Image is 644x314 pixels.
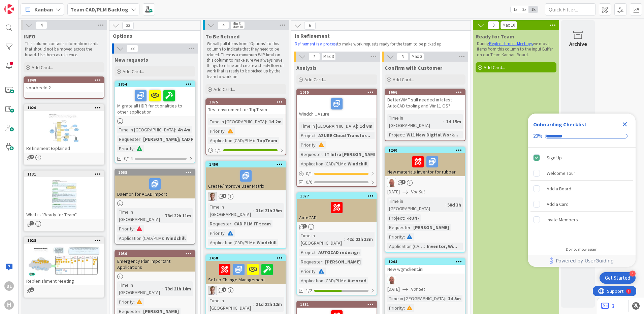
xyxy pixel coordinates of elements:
[117,298,134,306] div: Priority
[208,286,217,295] img: BO
[424,243,425,250] span: :
[411,224,412,231] span: :
[387,295,445,302] div: Time in [GEOGRAPHIC_DATA]
[387,131,404,138] div: Project
[601,302,614,310] a: 3
[25,41,103,58] p: This column contains information cards that should not be moved across the board. Use them as ref...
[299,160,345,167] div: Application (CAD/PLM)
[387,114,443,129] div: Time in [GEOGRAPHIC_DATA]
[295,32,462,39] span: In Refinement
[124,155,133,162] span: 0/14
[323,258,362,265] div: [PERSON_NAME]
[115,87,195,116] div: Migrate all HDR functionalities to other application
[117,208,162,223] div: Time in [GEOGRAPHIC_DATA]
[299,151,322,158] div: Requester
[387,304,404,312] div: Priority
[530,212,633,227] div: Invite Members is incomplete.
[206,261,286,284] div: Set up Change Management
[231,220,232,227] span: :
[299,258,322,265] div: Requester
[118,82,195,87] div: 1854
[254,301,284,308] div: 31d 22h 12m
[411,189,425,195] i: Not Set
[385,153,465,176] div: New materials Inventor for rubber
[208,127,225,135] div: Priority
[24,76,104,99] a: 1848voorbeeld 2
[24,144,104,153] div: Refinement Explained
[141,135,215,143] div: [PERSON_NAME]/ CAD PLM team
[218,21,229,29] span: 4
[619,119,630,130] div: Close Checklist
[297,169,377,178] div: 0/1
[569,40,587,48] div: Archive
[316,141,317,149] span: :
[306,179,312,186] span: 0/6
[489,41,533,46] a: Replenishment Meetings
[299,268,316,275] div: Priority
[443,118,444,125] span: :
[30,155,34,159] span: 2
[393,76,414,83] span: Add Card...
[162,285,163,292] span: :
[404,233,405,241] span: :
[520,6,529,13] span: 2x
[300,302,377,307] div: 1331
[503,24,515,27] div: Max 10
[300,194,377,198] div: 1377
[401,180,406,184] span: 1
[175,126,176,133] span: :
[208,203,253,218] div: Time in [GEOGRAPHIC_DATA]
[296,89,377,187] a: 1015Windchill AzureTime in [GEOGRAPHIC_DATA]:1d 8mProject:AZURE Cloud Transfor...Priority:Request...
[163,234,164,242] span: :
[123,68,144,74] span: Add Card...
[118,170,195,175] div: 1068
[306,287,312,294] span: 1/2
[296,64,317,71] span: Analysis
[295,41,463,47] p: to make work requests ready for the team to be picked up.
[24,238,104,285] div: 1028Replenishment Meeting
[600,272,636,284] div: Open Get Started checklist, remaining modules: 4
[387,188,400,195] span: [DATE]
[163,212,193,219] div: 78d 22h 11m
[299,277,345,284] div: Application (CAD/PLM)
[412,224,451,231] div: [PERSON_NAME]
[27,172,104,177] div: 1131
[27,238,104,243] div: 1028
[446,201,463,209] div: 58d 3h
[266,118,267,125] span: :
[208,118,266,125] div: Time in [GEOGRAPHIC_DATA]
[208,220,231,227] div: Requester
[117,281,162,296] div: Time in [GEOGRAPHIC_DATA]
[115,251,195,257] div: 1030
[300,90,377,95] div: 1015
[385,89,465,95] div: 1666
[445,295,446,302] span: :
[528,114,636,267] div: Checklist Container
[24,170,104,231] a: 1131What is "Ready for Team"
[531,255,632,267] a: Powered by UserGuiding
[477,41,555,58] p: During we move items from this column to the Input Buffer on our Team Kanban Board.
[206,146,286,155] div: 1/1
[208,229,225,237] div: Priority
[24,77,104,83] div: 1848
[446,295,462,302] div: 1d 5m
[387,243,424,250] div: Application (CAD/PLM)
[127,44,138,53] span: 33
[412,55,422,58] div: Max 3
[115,169,195,245] a: 1068Daemon for ACAD importTime in [GEOGRAPHIC_DATA]:78d 22h 11mPriority:Application (CAD/PLM):Win...
[208,137,254,144] div: Application (CAD/PLM)
[35,3,37,8] div: 1
[297,193,377,222] div: 1377AutoCAD
[115,81,195,87] div: 1854
[345,235,375,243] div: 42d 21h 33m
[533,120,586,128] div: Onboarding Checklist
[404,214,405,222] span: :
[4,300,14,310] div: H
[547,185,571,193] div: Add a Board
[267,118,283,125] div: 1d 2m
[547,216,578,224] div: Invite Members
[357,122,358,130] span: :
[530,150,633,165] div: Sign Up is complete.
[304,22,316,30] span: 6
[317,132,372,139] div: AZURE Cloud Transfor...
